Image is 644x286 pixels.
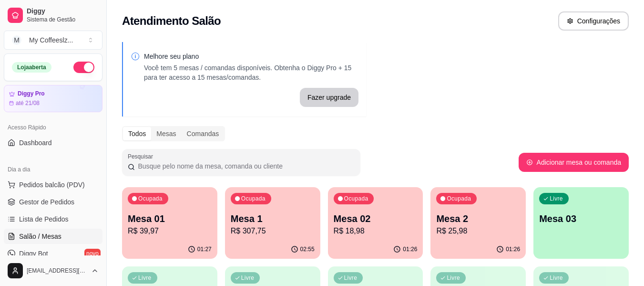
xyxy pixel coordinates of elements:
[128,212,212,225] p: Mesa 01
[16,99,40,107] article: até 21/08
[241,195,266,202] p: Ocupada
[447,274,460,282] p: Livre
[4,31,102,50] button: Select a team
[12,62,51,73] div: Loja aberta
[231,225,315,237] p: R$ 307,75
[122,187,217,259] button: OcupadaMesa 01R$ 39,9701:27
[436,212,520,225] p: Mesa 2
[4,229,102,244] a: Salão / Mesas
[144,52,358,61] p: Melhore seu plano
[144,63,358,82] p: Você tem 5 mesas / comandas disponíveis. Obtenha o Diggy Pro + 15 para ter acesso a 15 mesas/coma...
[18,90,45,97] article: Diggy Pro
[241,274,255,282] p: Livre
[122,13,221,29] h2: Atendimento Salão
[225,187,320,259] button: OcupadaMesa 1R$ 307,7502:55
[550,274,563,282] p: Livre
[151,127,181,140] div: Mesas
[436,225,520,237] p: R$ 25,98
[430,187,526,259] button: OcupadaMesa 2R$ 25,9801:26
[403,245,417,253] p: 01:26
[4,246,102,261] a: Diggy Botnovo
[138,274,152,282] p: Livre
[4,162,102,177] div: Dia a dia
[4,4,102,27] a: DiggySistema de Gestão
[19,249,48,258] span: Diggy Bot
[29,35,73,45] div: My Coffeeslz ...
[4,85,102,112] a: Diggy Proaté 21/08
[138,195,163,202] p: Ocupada
[558,11,629,31] button: Configurações
[19,197,74,207] span: Gestor de Pedidos
[334,212,418,225] p: Mesa 02
[19,232,61,241] span: Salão / Mesas
[344,274,358,282] p: Livre
[539,212,623,225] p: Mesa 03
[4,177,102,192] button: Pedidos balcão (PDV)
[328,187,423,259] button: OcupadaMesa 02R$ 18,9801:26
[4,259,102,282] button: [EMAIL_ADDRESS][DOMAIN_NAME]
[197,245,212,253] p: 01:27
[73,62,94,73] button: Alterar Status
[19,138,52,148] span: Dashboard
[4,135,102,150] a: Dashboard
[550,195,563,202] p: Livre
[231,212,315,225] p: Mesa 1
[344,195,368,202] p: Ocupada
[19,180,85,190] span: Pedidos balcão (PDV)
[123,127,151,140] div: Todos
[300,88,358,107] button: Fazer upgrade
[519,153,629,172] button: Adicionar mesa ou comanda
[334,225,418,237] p: R$ 18,98
[4,194,102,210] a: Gestor de Pedidos
[4,120,102,135] div: Acesso Rápido
[27,7,99,16] span: Diggy
[4,212,102,227] a: Lista de Pedidos
[19,214,69,224] span: Lista de Pedidos
[128,225,212,237] p: R$ 39,97
[27,16,99,23] span: Sistema de Gestão
[447,195,471,202] p: Ocupada
[128,152,156,160] label: Pesquisar
[300,245,315,253] p: 02:55
[182,127,225,140] div: Comandas
[27,267,87,275] span: [EMAIL_ADDRESS][DOMAIN_NAME]
[12,35,21,45] span: M
[533,187,629,259] button: LivreMesa 03
[506,245,520,253] p: 01:26
[135,161,355,171] input: Pesquisar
